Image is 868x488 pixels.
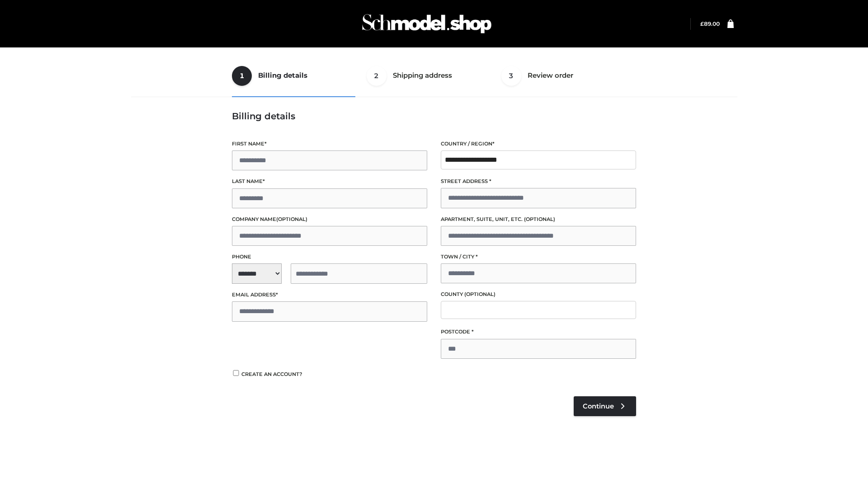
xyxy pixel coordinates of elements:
[232,370,240,376] input: Create an account?
[524,216,555,222] span: (optional)
[359,6,495,42] img: Schmodel Admin 964
[441,140,636,148] label: Country / Region
[241,371,302,377] span: Create an account?
[232,177,427,186] label: Last name
[700,20,704,27] span: £
[232,291,427,299] label: Email address
[232,253,427,261] label: Phone
[232,215,427,224] label: Company name
[583,402,614,410] span: Continue
[441,177,636,186] label: Street address
[232,111,636,122] h3: Billing details
[276,216,307,222] span: (optional)
[700,20,720,27] bdi: 89.00
[441,215,636,224] label: Apartment, suite, unit, etc.
[574,396,636,416] a: Continue
[441,290,636,299] label: County
[464,291,495,297] span: (optional)
[441,253,636,261] label: Town / City
[441,328,636,336] label: Postcode
[232,140,427,148] label: First name
[700,20,720,27] a: £89.00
